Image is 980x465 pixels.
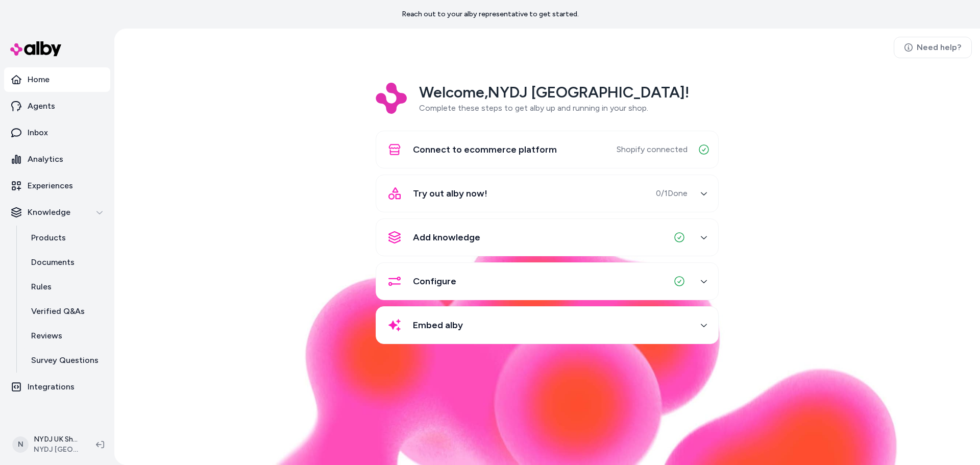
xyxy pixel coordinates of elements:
span: Add knowledge [413,230,480,244]
p: Verified Q&As [31,305,85,317]
span: NYDJ [GEOGRAPHIC_DATA] [34,445,80,455]
p: Products [31,232,66,244]
p: Agents [28,100,55,112]
a: Integrations [4,375,110,399]
span: Configure [413,274,456,288]
p: Knowledge [28,206,70,218]
p: Reviews [31,330,62,342]
a: Rules [21,275,110,299]
a: Verified Q&As [21,299,110,324]
p: Survey Questions [31,354,99,366]
button: Configure [382,269,712,293]
span: Connect to ecommerce platform [413,142,557,157]
span: Embed alby [413,318,463,332]
p: Reach out to your alby representative to get started. [402,9,579,19]
a: Products [21,226,110,250]
a: Inbox [4,120,110,145]
p: NYDJ UK Shopify [34,434,80,445]
a: Survey Questions [21,348,110,373]
a: Reviews [21,324,110,348]
a: Need help? [894,37,972,58]
img: Logo [376,83,407,114]
span: Shopify connected [617,143,688,156]
p: Analytics [28,153,63,165]
p: Integrations [28,381,75,393]
button: NNYDJ UK ShopifyNYDJ [GEOGRAPHIC_DATA] [6,428,88,461]
p: Experiences [28,180,73,192]
h2: Welcome, NYDJ [GEOGRAPHIC_DATA] ! [419,83,689,102]
p: Home [28,74,50,86]
button: Try out alby now!0/1Done [382,181,712,206]
a: Analytics [4,147,110,172]
button: Knowledge [4,200,110,225]
img: alby Logo [10,41,61,56]
a: Documents [21,250,110,275]
span: Try out alby now! [413,186,487,201]
p: Documents [31,256,75,268]
a: Home [4,67,110,92]
span: N [12,436,29,453]
button: Embed alby [382,313,712,337]
a: Agents [4,94,110,118]
button: Add knowledge [382,225,712,250]
p: Inbox [28,127,48,139]
button: Connect to ecommerce platformShopify connected [382,137,712,162]
span: Complete these steps to get alby up and running in your shop. [419,103,648,113]
a: Experiences [4,174,110,198]
p: Rules [31,281,52,293]
span: 0 / 1 Done [656,187,688,200]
